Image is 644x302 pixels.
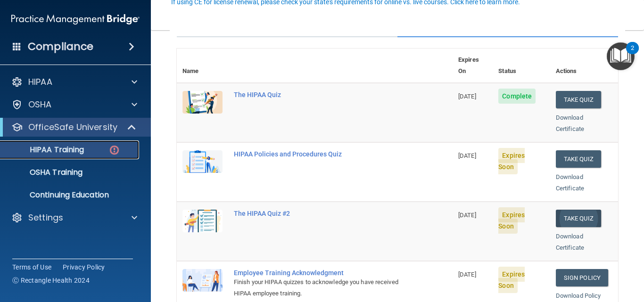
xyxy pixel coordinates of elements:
a: OfficeSafe University [11,122,137,133]
a: Sign Policy [556,269,608,286]
button: Take Quiz [556,210,601,227]
a: Download Certificate [556,114,584,132]
span: Expires Soon [498,207,525,234]
p: Settings [28,212,63,223]
p: Continuing Education [6,190,135,200]
div: Employee Training Acknowledgment [234,269,405,277]
a: Terms of Use [12,262,51,272]
span: Expires Soon [498,267,525,293]
th: Name [177,49,228,83]
p: OSHA Training [6,168,83,177]
th: Expires On [453,49,493,83]
span: Ⓒ Rectangle Health 2024 [12,276,90,285]
button: Take Quiz [556,91,601,108]
a: Download Certificate [556,173,584,192]
span: [DATE] [458,93,476,100]
span: [DATE] [458,212,476,219]
a: Settings [11,212,137,223]
p: OSHA [28,99,52,110]
a: Privacy Policy [63,262,105,272]
a: HIPAA [11,76,137,88]
div: HIPAA Policies and Procedures Quiz [234,150,405,158]
img: PMB logo [11,10,140,29]
div: The HIPAA Quiz [234,91,405,98]
span: Complete [498,89,536,104]
div: Finish your HIPAA quizzes to acknowledge you have received HIPAA employee training. [234,277,405,299]
span: Expires Soon [498,148,525,174]
p: OfficeSafe University [28,122,117,133]
div: 2 [631,48,634,60]
a: Download Policy [556,292,601,299]
p: HIPAA [28,76,52,88]
span: [DATE] [458,152,476,159]
a: OSHA [11,99,137,110]
button: Take Quiz [556,150,601,168]
img: danger-circle.6113f641.png [108,144,120,156]
h4: Compliance [28,40,93,53]
span: [DATE] [458,271,476,278]
p: HIPAA Training [6,145,84,155]
th: Status [493,49,550,83]
div: The HIPAA Quiz #2 [234,210,405,217]
a: Download Certificate [556,233,584,251]
th: Actions [550,49,618,83]
button: Open Resource Center, 2 new notifications [607,42,635,70]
